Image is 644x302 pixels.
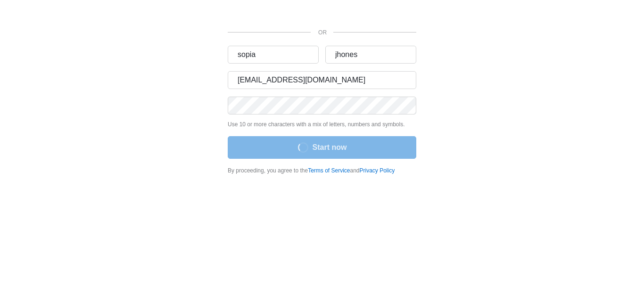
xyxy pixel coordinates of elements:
[325,46,416,64] input: Last name
[308,167,350,174] a: Terms of Service
[360,167,395,174] a: Privacy Policy
[228,46,319,64] input: First name
[228,71,416,89] input: Email
[228,120,416,129] p: Use 10 or more characters with a mix of letters, numbers and symbols.
[228,166,416,175] div: By proceeding, you agree to the and
[318,28,322,37] p: OR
